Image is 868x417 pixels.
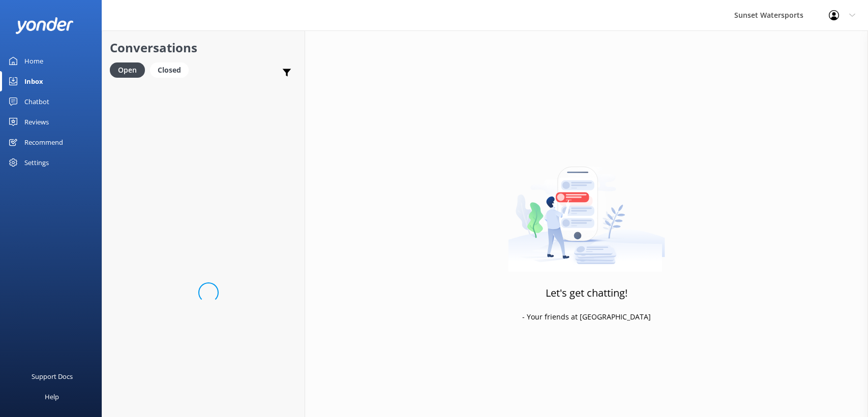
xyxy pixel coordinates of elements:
div: Closed [150,62,189,78]
div: Chatbot [24,91,49,112]
a: Open [110,64,150,75]
div: Help [45,387,59,407]
h3: Let's get chatting! [546,285,627,301]
img: artwork of a man stealing a conversation from at giant smartphone [508,145,665,272]
p: - Your friends at [GEOGRAPHIC_DATA] [522,311,651,323]
div: Home [24,51,43,71]
a: Closed [150,64,194,75]
div: Support Docs [32,366,73,387]
img: yonder-white-logo.png [15,17,74,34]
div: Settings [24,152,49,173]
div: Inbox [24,71,43,91]
div: Open [110,62,145,78]
div: Recommend [24,132,63,152]
div: Reviews [24,112,49,132]
h2: Conversations [110,38,297,57]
